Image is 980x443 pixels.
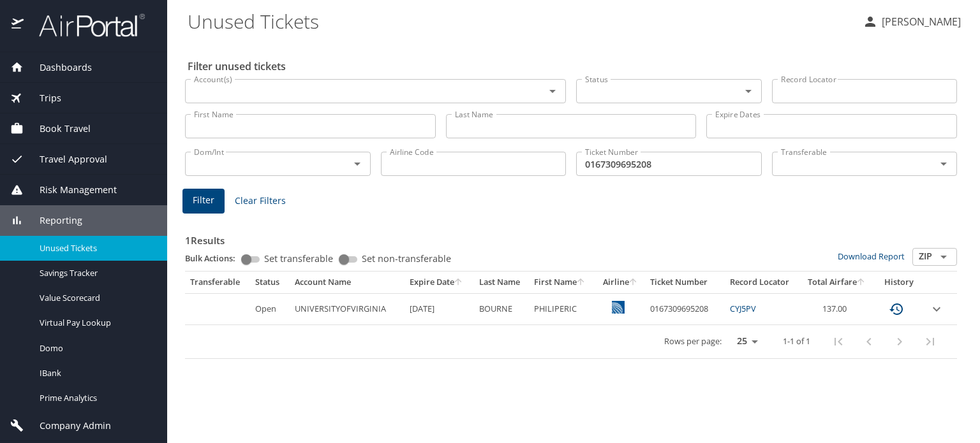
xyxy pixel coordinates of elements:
[645,272,725,293] th: Ticket Number
[24,214,82,228] span: Reporting
[185,226,957,248] h3: 1 Results
[454,279,463,287] button: sort
[24,183,117,197] span: Risk Management
[185,252,246,264] p: Bulk Actions:
[182,189,225,214] button: Filter
[24,152,107,166] span: Travel Approval
[40,292,152,304] span: Value Scorecard
[730,303,756,314] a: CYJ5PV
[185,272,957,359] table: custom pagination table
[783,337,810,345] p: 1-1 of 1
[193,192,214,208] span: Filter
[645,293,725,324] td: 0167309695208
[529,293,596,324] td: PHILIPERIC
[474,293,530,324] td: BOURNE
[24,91,61,105] span: Trips
[935,248,953,266] button: Open
[800,272,874,293] th: Total Airfare
[405,272,473,293] th: Expire Date
[230,189,291,213] button: Clear Filters
[857,10,966,33] button: [PERSON_NAME]
[544,82,561,100] button: Open
[24,61,92,75] span: Dashboards
[40,267,152,279] span: Savings Tracker
[40,392,152,404] span: Prime Analytics
[596,272,645,293] th: Airline
[11,13,25,38] img: icon-airportal.png
[290,293,405,324] td: UNIVERSITYOFVIRGINIA
[40,367,152,379] span: IBank
[250,293,290,324] td: Open
[929,301,944,317] button: expand row
[935,155,953,173] button: Open
[25,13,145,38] img: airportal-logo.png
[290,272,405,293] th: Account Name
[874,272,924,293] th: History
[739,82,757,100] button: Open
[348,155,366,173] button: Open
[629,279,638,287] button: sort
[40,242,152,254] span: Unused Tickets
[188,1,852,41] h1: Unused Tickets
[40,317,152,329] span: Virtual Pay Lookup
[664,337,722,345] p: Rows per page:
[577,279,586,287] button: sort
[725,272,800,293] th: Record Locator
[40,342,152,354] span: Domo
[800,293,874,324] td: 137.00
[474,272,530,293] th: Last Name
[529,272,596,293] th: First Name
[190,277,245,288] div: Transferable
[362,254,451,263] span: Set non-transferable
[264,254,333,263] span: Set transferable
[24,419,111,433] span: Company Admin
[405,293,473,324] td: [DATE]
[878,14,961,29] p: [PERSON_NAME]
[24,122,91,136] span: Book Travel
[838,251,905,262] a: Download Report
[188,56,960,76] h2: Filter unused tickets
[235,193,286,209] span: Clear Filters
[727,332,762,351] select: rows per page
[857,279,866,287] button: sort
[612,301,625,314] img: United Airlines
[250,272,290,293] th: Status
